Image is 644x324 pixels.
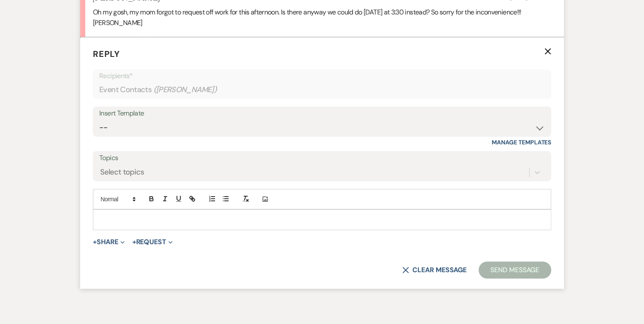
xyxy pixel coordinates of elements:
button: Clear message [402,267,467,273]
span: ( [PERSON_NAME] ) [153,84,217,96]
span: + [132,239,136,245]
a: Manage Templates [492,138,551,146]
button: Share [93,239,125,245]
button: Request [132,239,173,245]
span: + [93,239,97,245]
button: Send Message [479,262,551,279]
span: Reply [93,48,120,59]
label: Topics [99,152,545,164]
p: [PERSON_NAME] [93,17,551,28]
div: Select topics [100,167,144,178]
div: Event Contacts [99,82,545,98]
p: Recipients* [99,70,545,82]
div: Insert Template [99,107,545,120]
p: Oh my gosh, my mom forgot to request off work for this afternoon. Is there anyway we could do [DA... [93,7,551,18]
